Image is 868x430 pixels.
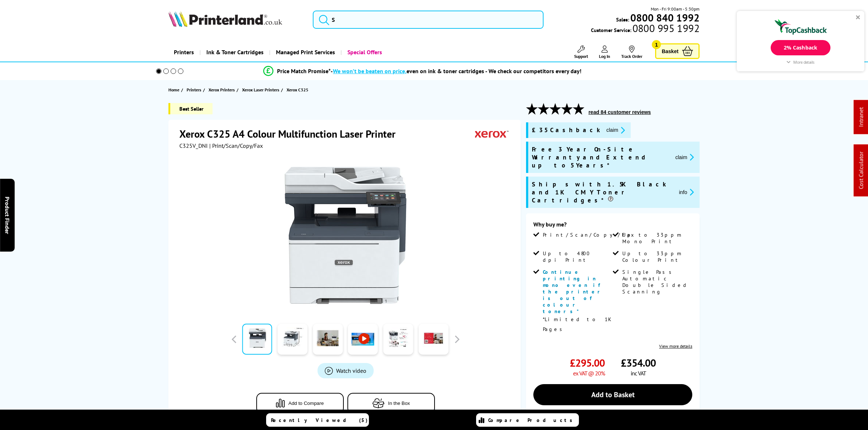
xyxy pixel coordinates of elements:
span: Customer Service: [591,25,700,33]
span: Ink & Toner Cartridges [206,43,264,62]
span: Xerox C325 [287,86,308,94]
span: Up to 33ppm Mono Print [622,232,691,245]
span: C325V_DNI [179,142,208,149]
h1: Xerox C325 A4 Colour Multifunction Laser Printer [179,127,403,141]
span: Xerox Laser Printers [242,86,279,94]
a: Xerox Printers [209,86,237,94]
span: Basket [662,46,678,56]
span: Best Seller [168,103,213,114]
span: £354.00 [621,356,656,370]
span: Sales: [616,16,629,23]
span: We won’t be beaten on price, [333,67,406,75]
span: In the Box [388,401,410,406]
span: Price Match Promise* [277,67,331,75]
a: 0800 840 1992 [629,14,700,21]
a: Log In [599,46,610,59]
span: Up to 33ppm Colour Print [622,250,691,263]
span: Continue printing in mono even if the printer is out of colour toners* [543,269,604,315]
a: Printers [187,86,203,94]
span: Watch video [336,367,366,374]
a: Cost Calculator [857,152,865,189]
a: Compare Products [476,413,579,427]
span: Mon - Fri 9:00am - 5:30pm [651,5,700,12]
p: *Limited to 1K Pages [543,315,611,334]
a: Home [168,86,181,94]
span: | Print/Scan/Copy/Fax [209,142,263,149]
button: promo-description [673,153,696,161]
span: Ships with 1.5K Black and 1K CMY Toner Cartridges* [532,180,673,204]
a: View more details [659,343,692,349]
a: Recently Viewed (5) [266,413,369,427]
a: Ink & Toner Cartridges [199,43,269,62]
a: Special Offers [340,43,388,62]
li: modal_Promise [146,65,699,78]
span: Support [574,54,588,59]
span: Log In [599,54,610,59]
span: ex VAT @ 20% [573,370,605,377]
button: promo-description [604,126,627,134]
span: Home [168,86,179,94]
a: Xerox C325 [287,86,310,94]
div: Why buy me? [533,221,692,232]
img: Xerox [475,127,509,141]
a: Managed Print Services [269,43,340,62]
input: S [313,11,543,29]
span: Product Finder [4,196,11,234]
span: 0800 995 1992 [631,25,700,32]
img: Xerox C325 [274,164,417,307]
span: Recently Viewed (5) [271,417,368,423]
a: Support [574,46,588,59]
button: promo-description [677,188,696,196]
a: Intranet [857,107,865,127]
a: Track Order [621,46,642,59]
a: Product_All_Videos [318,363,374,378]
span: inc VAT [631,370,646,377]
span: £35 Cashback [532,126,600,134]
span: Printers [187,86,201,94]
a: Printerland Logo [168,11,304,28]
b: 0800 840 1992 [630,11,700,24]
span: Single Pass Automatic Double Sided Scanning [622,269,691,295]
span: Xerox Printers [209,86,235,94]
button: Add to Compare [256,393,344,414]
img: Printerland Logo [168,11,282,27]
div: - even on ink & toner cartridges - We check our competitors every day! [331,67,581,75]
button: In the Box [347,393,435,414]
span: Add to Compare [288,401,324,406]
span: 1 [652,40,661,49]
span: Print/Scan/Copy/Fax [543,232,637,238]
span: Free 3 Year On-Site Warranty and Extend up to 5 Years* [532,145,669,169]
span: Up to 4800 dpi Print [543,250,611,263]
span: £295.00 [570,356,605,370]
a: Basket 1 [655,43,700,59]
span: Compare Products [488,417,576,423]
a: Xerox Laser Printers [242,86,281,94]
a: Printers [168,43,199,62]
a: Add to Basket [533,384,692,405]
button: read 84 customer reviews [586,109,653,115]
